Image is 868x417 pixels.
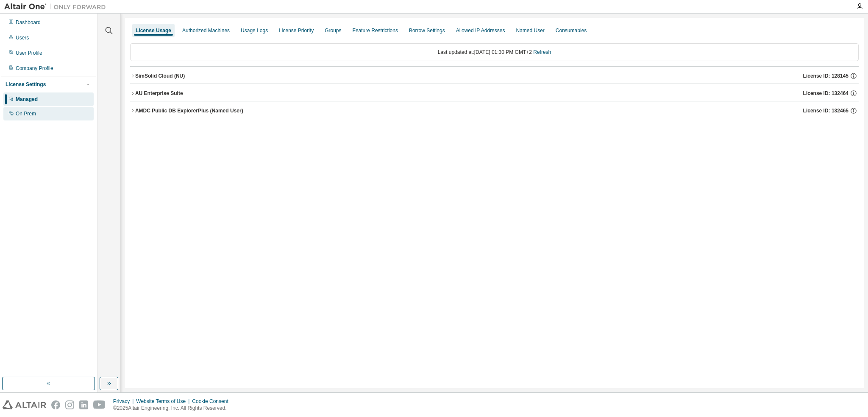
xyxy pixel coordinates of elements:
div: Borrow Settings [409,27,445,34]
img: youtube.svg [93,400,106,409]
div: AU Enterprise Suite [135,90,183,97]
p: © 2025 Altair Engineering, Inc. All Rights Reserved. [113,405,234,412]
div: Privacy [113,398,136,405]
button: AMDC Public DB ExplorerPlus (Named User)License ID: 132465 [130,101,859,120]
img: instagram.svg [65,400,74,409]
div: Authorized Machines [182,27,230,34]
div: Company Profile [16,65,53,72]
img: Altair One [4,3,110,11]
div: SimSolid Cloud (NU) [135,73,185,79]
div: Feature Restrictions [353,27,398,34]
div: Managed [16,96,38,103]
div: Groups [325,27,341,34]
img: linkedin.svg [79,400,88,409]
div: License Settings [6,81,46,88]
span: License ID: 132465 [803,107,849,114]
div: Dashboard [16,19,41,26]
img: facebook.svg [51,400,60,409]
div: Users [16,34,29,41]
div: AMDC Public DB ExplorerPlus (Named User) [135,107,243,114]
img: altair_logo.svg [3,400,46,409]
span: License ID: 128145 [803,73,849,79]
div: License Usage [136,27,171,34]
div: On Prem [16,110,36,117]
a: Refresh [533,49,551,55]
div: License Priority [279,27,314,34]
div: Usage Logs [241,27,268,34]
button: SimSolid Cloud (NU)License ID: 128145 [130,67,859,85]
button: AU Enterprise SuiteLicense ID: 132464 [130,84,859,103]
span: License ID: 132464 [803,90,849,97]
div: Consumables [556,27,587,34]
div: Website Terms of Use [136,398,192,405]
div: Allowed IP Addresses [456,27,505,34]
div: Last updated at: [DATE] 01:30 PM GMT+2 [130,43,859,61]
div: User Profile [16,50,42,56]
div: Named User [516,27,544,34]
div: Cookie Consent [192,398,233,405]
